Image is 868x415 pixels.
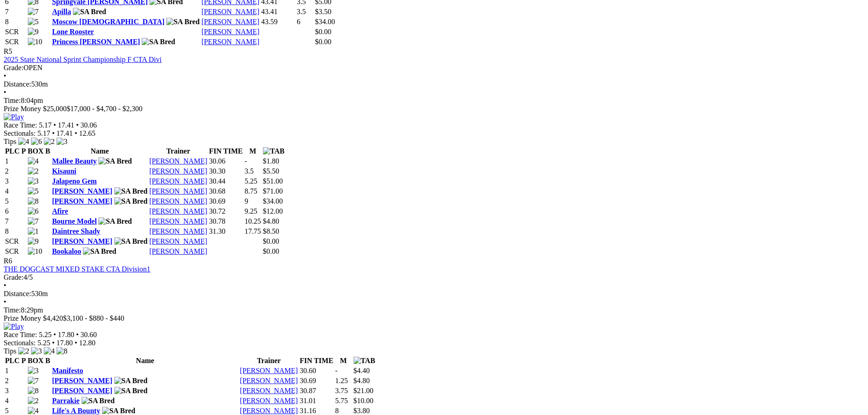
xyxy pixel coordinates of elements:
img: SA Bred [114,377,148,385]
span: $0.00 [263,247,279,255]
a: Parrakie [52,397,79,405]
th: Name [51,356,238,365]
a: [PERSON_NAME] [240,397,298,405]
td: 2 [5,167,26,176]
a: 2025 State National Sprint Championship F CTA Divi [4,56,162,63]
th: M [335,356,352,365]
span: • [52,129,55,137]
a: Daintree Shady [52,227,100,235]
img: 7 [28,377,39,385]
td: 7 [5,7,26,16]
a: [PERSON_NAME] [240,407,298,415]
img: SA Bred [102,407,135,415]
td: SCR [5,247,26,256]
text: - [335,367,338,374]
img: SA Bred [98,217,132,225]
img: SA Bred [114,197,148,205]
img: SA Bred [82,397,115,405]
th: FIN TIME [209,147,243,156]
span: Race Time: [4,121,37,129]
img: 6 [31,138,42,146]
span: $34.00 [315,18,335,26]
td: 1 [5,366,26,375]
a: [PERSON_NAME] [240,377,298,384]
div: 8:04pm [4,97,864,105]
img: 2 [28,397,39,405]
td: 31.30 [209,227,243,236]
td: 30.78 [209,217,243,226]
td: 30.44 [209,177,243,186]
div: Prize Money $25,000 [4,105,864,113]
text: 8.75 [245,187,257,195]
img: SA Bred [98,157,132,165]
img: SA Bred [114,187,148,195]
span: Tips [4,138,16,145]
td: 30.68 [209,187,243,196]
td: 2 [5,376,26,385]
span: Sectionals: [4,129,36,137]
td: 4 [5,396,26,405]
span: 12.65 [79,129,95,137]
td: 30.06 [209,157,243,166]
span: $0.00 [263,237,279,245]
span: • [75,129,77,137]
span: BOX [28,357,44,364]
td: 1 [5,157,26,166]
img: 4 [44,347,55,355]
span: • [53,331,56,338]
img: SA Bred [114,237,148,246]
td: 43.59 [261,17,295,26]
span: $17,000 - $4,700 - $2,300 [67,105,143,113]
img: 7 [28,8,39,16]
td: 30.69 [209,197,243,206]
a: [PERSON_NAME] [240,367,298,374]
text: 9 [245,197,248,205]
span: P [21,357,26,364]
a: [PERSON_NAME] [201,38,259,46]
img: 3 [56,138,67,146]
div: 8:29pm [4,306,864,314]
span: • [4,88,6,96]
img: 9 [28,28,39,36]
span: Time: [4,97,21,104]
td: 43.41 [261,7,295,16]
span: $4.80 [263,217,279,225]
td: 6 [5,207,26,216]
img: 10 [28,38,42,46]
span: $3.80 [354,407,370,415]
span: 17.80 [56,339,73,347]
img: 4 [28,157,39,165]
img: 1 [28,227,39,236]
a: Kisauni [52,167,76,175]
a: [PERSON_NAME] [52,187,112,195]
text: 9.25 [245,207,257,215]
span: R5 [4,47,12,55]
img: 8 [56,347,67,355]
img: 3 [31,347,42,355]
span: 30.60 [81,331,97,338]
a: Life's A Bounty [52,407,100,415]
span: $10.00 [354,397,374,405]
img: 5 [28,18,39,26]
text: 3.75 [335,387,348,395]
span: 5.17 [37,129,50,137]
img: 5 [28,187,39,195]
span: $0.00 [315,38,331,46]
td: SCR [5,37,26,46]
img: Play [4,113,24,121]
span: 5.17 [39,121,51,129]
span: $51.00 [263,177,283,185]
text: 1.25 [335,377,348,384]
img: SA Bred [114,387,148,395]
a: [PERSON_NAME] [52,197,112,205]
span: 5.25 [39,331,51,338]
span: $34.00 [263,197,283,205]
a: [PERSON_NAME] [52,377,112,384]
td: 30.69 [299,376,334,385]
text: 3.5 [297,8,306,15]
text: 3.5 [245,167,254,175]
td: 3 [5,386,26,395]
th: Name [51,147,148,156]
a: [PERSON_NAME] [149,197,207,205]
a: [PERSON_NAME] [201,8,259,15]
